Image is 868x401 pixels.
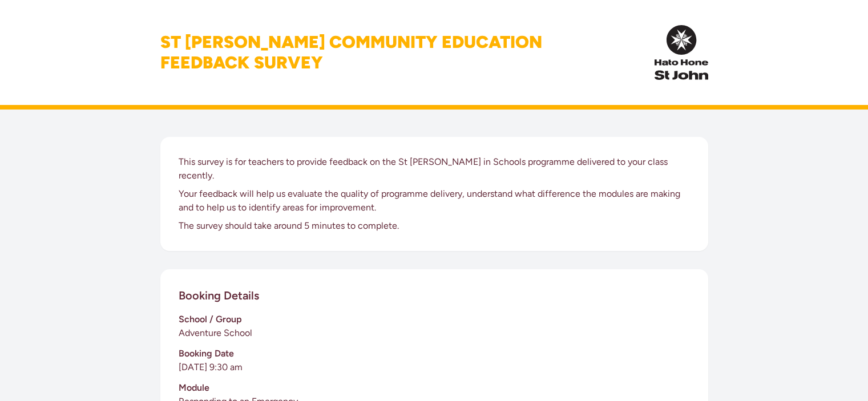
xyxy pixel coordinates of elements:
[160,32,542,73] h1: St [PERSON_NAME] Community Education Feedback Survey
[179,361,690,374] p: [DATE] 9:30 am
[179,381,690,395] h3: Module
[179,287,259,303] h2: Booking Details
[179,219,690,233] p: The survey should take around 5 minutes to complete.
[179,313,690,326] h3: School / Group
[179,347,690,361] h3: Booking Date
[179,326,690,340] p: Adventure School
[179,155,690,183] p: This survey is for teachers to provide feedback on the St [PERSON_NAME] in Schools programme deli...
[655,25,708,80] img: InPulse
[179,187,690,214] p: Your feedback will help us evaluate the quality of programme delivery, understand what difference...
